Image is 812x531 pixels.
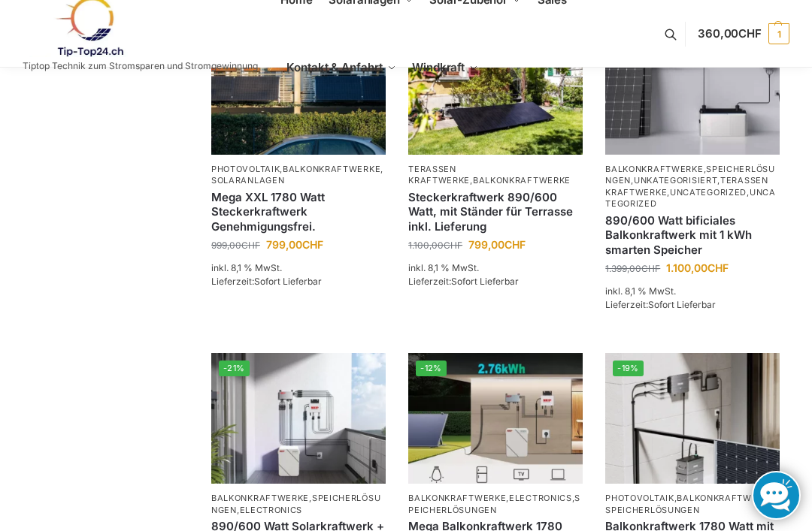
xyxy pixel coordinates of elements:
span: Lieferzeit: [605,299,716,310]
a: 890/600 Watt bificiales Balkonkraftwerk mit 1 kWh smarten Speicher [605,213,780,258]
bdi: 799,00 [468,238,526,251]
a: Kontakt & Anfahrt [280,34,402,101]
a: -19%Zendure-solar-flow-Batteriespeicher für Balkonkraftwerke [605,353,780,484]
p: , [408,164,583,187]
a: Speicherlösungen [211,493,380,514]
a: Mega XXL 1780 Watt Steckerkraftwerk Genehmigungsfrei. [211,190,386,234]
a: Uncategorized [670,187,747,198]
span: CHF [738,26,762,41]
p: , , [211,164,386,187]
span: CHF [504,238,526,251]
span: Windkraft [412,60,465,74]
p: inkl. 8,1 % MwSt. [211,261,386,275]
span: Lieferzeit: [408,276,519,287]
p: , , [408,493,583,516]
img: Zendure-solar-flow-Batteriespeicher für Balkonkraftwerke [605,353,780,484]
a: Photovoltaik [211,164,280,174]
a: -21%Steckerkraftwerk mit 2,7kwh-Speicher [211,353,386,484]
span: 1 [768,23,789,44]
a: -20%2 Balkonkraftwerke [211,24,386,155]
a: Balkonkraftwerke [283,164,380,174]
a: Terassen Kraftwerke [408,164,470,186]
bdi: 799,00 [266,238,323,251]
a: Balkonkraftwerke [677,493,774,503]
a: Speicherlösungen [605,164,774,186]
img: Steckerkraftwerk mit 2,7kwh-Speicher [211,353,386,484]
span: CHF [641,263,660,274]
img: 2 Balkonkraftwerke [211,24,386,155]
span: Lieferzeit: [211,276,322,287]
a: Unkategorisiert [634,175,718,186]
span: CHF [302,238,323,251]
a: Photovoltaik [605,493,674,503]
a: 360,00CHF 1 [698,11,789,56]
a: Electronics [240,505,303,515]
p: , , , , , [605,164,780,210]
a: Terassen Kraftwerke [605,175,768,197]
p: inkl. 8,1 % MwSt. [605,285,780,298]
bdi: 1.100,00 [666,261,729,274]
span: CHF [707,261,729,274]
p: , , [605,493,780,516]
p: , , [211,493,386,516]
bdi: 1.399,00 [605,263,660,274]
p: Tiptop Technik zum Stromsparen und Stromgewinnung [23,62,258,71]
img: Solaranlage mit 2,7 KW Batteriespeicher Genehmigungsfrei [408,353,583,484]
a: Uncategorized [605,187,775,209]
a: -12%Solaranlage mit 2,7 KW Batteriespeicher Genehmigungsfrei [408,353,583,484]
bdi: 1.100,00 [408,240,462,251]
span: Sofort Lieferbar [648,299,716,310]
a: Solaranlagen [211,175,284,186]
span: CHF [241,240,260,251]
a: Windkraft [406,34,485,101]
p: inkl. 8,1 % MwSt. [408,261,583,275]
a: Balkonkraftwerke [211,493,309,503]
a: Steckerkraftwerk 890/600 Watt, mit Ständer für Terrasse inkl. Lieferung [408,190,583,234]
a: Speicherlösungen [605,505,699,515]
a: Balkonkraftwerke [605,164,703,174]
span: 360,00 [698,26,762,41]
a: Speicherlösungen [408,493,580,514]
span: Sofort Lieferbar [254,276,322,287]
bdi: 999,00 [211,240,260,251]
a: Electronics [509,493,572,503]
a: Balkonkraftwerke [408,493,506,503]
span: Kontakt & Anfahrt [286,60,382,74]
span: Sofort Lieferbar [451,276,519,287]
a: Balkonkraftwerke [473,175,571,186]
span: CHF [444,240,462,251]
